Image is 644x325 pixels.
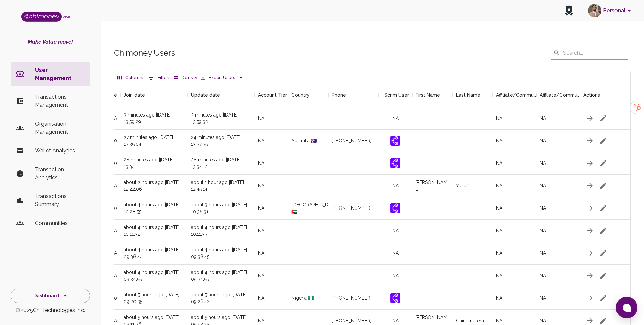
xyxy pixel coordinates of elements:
[288,287,328,310] div: Nigeria 🇳🇬
[35,120,85,136] p: Organisation Management
[35,192,85,208] p: Transactions Summary
[585,2,636,19] button: account of current user
[187,107,255,130] div: 3 minutes ago | [DATE] 13:59:30
[379,107,412,130] div: NA
[536,220,580,242] div: NA
[379,83,412,107] div: Scrim User
[493,152,536,175] div: NA
[328,83,379,107] div: Phone
[540,83,580,107] div: Affiliate/Community ID
[536,265,580,287] div: NA
[379,220,412,242] div: NA
[583,83,600,107] div: Actions
[187,265,255,287] div: about 4 hours ago | [DATE] 09:34:55
[120,197,187,220] div: about 4 hours ago | [DATE] 10:28:55
[456,317,484,324] div: Chinemerem
[379,265,412,287] div: NA
[456,83,480,107] div: Last Name
[536,83,580,107] div: Affiliate/Community ID
[493,265,536,287] div: NA
[255,175,288,197] div: NA
[332,137,371,144] div: +61451989170
[35,66,85,82] p: User Management
[563,46,628,60] input: Search...
[187,130,255,152] div: 24 minutes ago | [DATE] 13:37:35
[536,175,580,197] div: NA
[187,242,255,265] div: about 4 hours ago | [DATE] 09:36:45
[146,72,172,83] button: Show filters
[120,83,187,107] div: Join date
[120,175,187,197] div: about 2 hours ago | [DATE] 12:22:06
[379,242,412,265] div: NA
[255,287,288,310] div: NA
[187,152,255,175] div: 28 minutes ago | [DATE] 13:34:12
[187,197,255,220] div: about 3 hours ago | [DATE] 10:36:31
[416,179,449,192] div: Mariam
[412,83,452,107] div: First Name
[255,107,288,130] div: NA
[588,4,601,17] img: avatar
[493,107,536,130] div: NA
[116,73,146,83] button: Select columns
[120,242,187,265] div: about 4 hours ago | [DATE] 09:36:44
[379,175,412,197] div: NA
[35,166,85,182] p: Transaction Analytics
[536,107,580,130] div: NA
[332,205,371,212] div: +971507398561
[291,83,310,107] div: Country
[493,197,536,220] div: NA
[255,152,288,175] div: NA
[332,295,371,301] div: +2347087020262
[332,83,346,107] div: Phone
[187,175,255,197] div: about 1 hour ago | [DATE] 12:45:14
[536,152,580,175] div: NA
[53,83,120,107] div: NGN Wallet Balance
[536,287,580,310] div: NA
[390,293,400,303] img: favicon.ico
[493,130,536,152] div: NA
[255,130,288,152] div: NA
[496,83,536,107] div: Affiliate/Community
[124,83,145,107] div: Join date
[255,242,288,265] div: NA
[255,265,288,287] div: NA
[390,136,400,146] img: favicon.ico
[11,289,90,303] button: Dashboard
[390,158,400,168] img: favicon.ico
[199,73,245,83] button: Export Users
[187,220,255,242] div: about 4 hours ago | [DATE] 10:11:33
[255,83,288,107] div: Account Tier
[493,83,536,107] div: Affiliate/Community
[493,287,536,310] div: NA
[21,12,62,22] img: Logo
[390,203,400,213] img: favicon.ico
[332,317,371,324] div: +2349121268167
[255,197,288,220] div: NA
[62,14,70,18] span: beta
[536,130,580,152] div: NA
[493,220,536,242] div: NA
[120,152,187,175] div: 28 minutes ago | [DATE] 13:34:11
[35,93,85,109] p: Transactions Management
[120,107,187,130] div: 3 minutes ago | [DATE] 13:59:29
[258,83,287,107] div: Account Tier
[456,182,469,189] div: Yusuff
[255,220,288,242] div: NA
[120,287,187,310] div: about 5 hours ago | [DATE] 09:20:35
[35,147,85,155] p: Wallet Analytics
[120,220,187,242] div: about 4 hours ago | [DATE] 10:11:32
[288,197,328,220] div: [GEOGRAPHIC_DATA] 🇦🇪
[120,130,187,152] div: 27 minutes ago | [DATE] 13:35:04
[452,83,493,107] div: Last Name
[187,83,255,107] div: Update date
[172,73,199,83] button: Density
[191,83,220,107] div: Update date
[416,83,440,107] div: First Name
[120,265,187,287] div: about 4 hours ago | [DATE] 09:34:55
[187,287,255,310] div: about 5 hours ago | [DATE] 09:26:42
[580,83,630,107] div: Actions
[288,83,328,107] div: Country
[493,175,536,197] div: NA
[288,130,328,152] div: Australia 🇦🇺
[536,242,580,265] div: NA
